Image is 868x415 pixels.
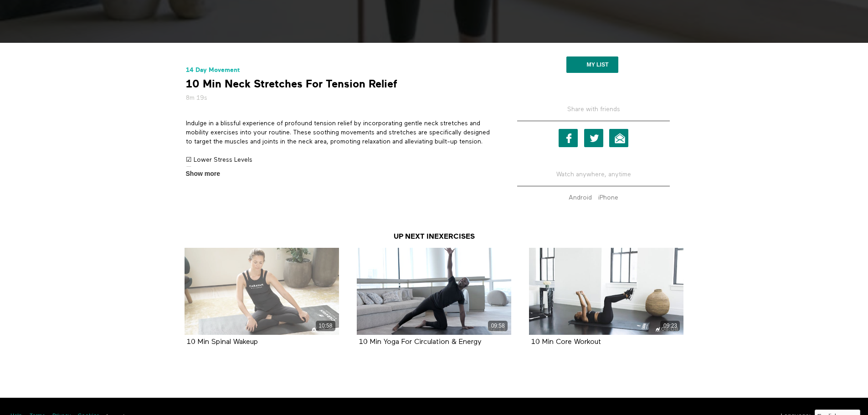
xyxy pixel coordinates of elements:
a: 10 Min Spinal Wakeup [187,338,258,345]
p: Indulge in a blissful experience of profound tension relief by incorporating gentle neck stretche... [186,119,491,147]
h5: Share with friends [517,105,670,121]
strong: Android [569,195,592,201]
a: 10 Min Core Workout [531,338,601,345]
p: ☑ Lower Stress Levels ☑ Improved Range of Motion ☑ Increased Comfort and Mobility [186,155,491,183]
a: 10 Min Core Workout 09:23 [529,248,683,335]
strong: 10 Min Spinal Wakeup [187,338,258,346]
button: My list [566,56,618,73]
div: 10:58 [316,321,335,331]
a: Twitter [584,129,603,147]
span: Show more [186,169,220,179]
a: Facebook [559,129,578,147]
a: 10 Min Spinal Wakeup 10:58 [185,248,339,335]
strong: 10 Min Neck Stretches For Tension Relief [186,77,397,91]
h3: Up Next in [179,232,689,241]
a: Android [566,195,594,201]
strong: iPhone [598,195,618,201]
strong: 10 Min Core Workout [531,338,601,346]
a: Email [609,129,628,147]
a: Exercises [434,232,475,241]
h5: 8m 19s [186,93,491,102]
a: iPhone [596,195,621,201]
a: 14 Day Movement [186,67,240,73]
h5: Watch anywhere, anytime [517,163,670,186]
div: 09:23 [660,321,680,331]
div: 09:58 [488,321,508,331]
a: 10 Min Yoga For Circulation & Energy 09:58 [357,248,511,335]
